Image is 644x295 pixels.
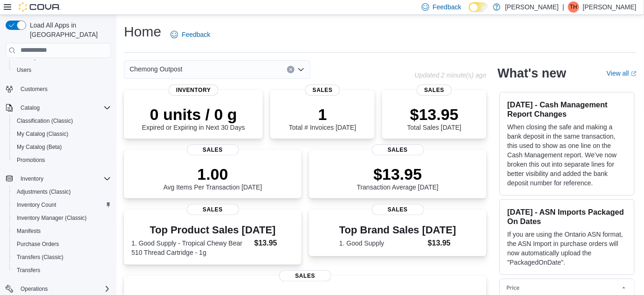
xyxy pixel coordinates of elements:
[13,186,111,197] span: Adjustments (Classic)
[469,12,469,13] span: Dark Mode
[130,63,183,75] span: Chemong Outpost
[17,173,47,184] button: Inventory
[13,239,63,250] a: Purchase Orders
[428,238,456,249] dd: $13.95
[17,130,69,138] span: My Catalog (Classic)
[13,252,111,263] span: Transfers (Classic)
[13,64,111,76] span: Users
[498,66,566,81] h2: What's new
[583,1,637,13] p: [PERSON_NAME]
[17,117,73,125] span: Classification (Classic)
[505,1,559,13] p: [PERSON_NAME]
[433,2,461,12] span: Feedback
[164,165,262,183] p: 1.00
[13,252,67,263] a: Transfers (Classic)
[17,283,52,295] button: Operations
[9,251,115,264] button: Transfers (Classic)
[164,165,262,191] div: Avg Items Per Transaction [DATE]
[9,63,115,77] button: Users
[507,100,627,119] h3: [DATE] - Cash Management Report Changes
[372,204,424,215] span: Sales
[17,253,63,261] span: Transfers (Classic)
[131,225,294,236] h3: Top Product Sales [DATE]
[17,240,59,248] span: Purchase Orders
[287,66,295,73] button: Clear input
[9,127,115,140] button: My Catalog (Classic)
[372,144,424,155] span: Sales
[17,214,87,222] span: Inventory Manager (Classic)
[21,104,40,112] span: Catalog
[9,140,115,154] button: My Catalog (Beta)
[13,128,72,140] a: My Catalog (Classic)
[507,207,627,226] h3: [DATE] - ASN Imports Packaged On Dates
[131,239,251,257] dt: 1. Good Supply - Tropical Chewy Bear 510 Thread Cartridge - 1g
[17,83,111,95] span: Customers
[297,66,305,73] button: Open list of options
[13,212,90,224] a: Inventory Manager (Classic)
[13,239,111,250] span: Purchase Orders
[339,239,424,248] dt: 1. Good Supply
[562,1,564,13] p: |
[407,105,461,124] p: $13.95
[9,154,115,167] button: Promotions
[13,199,111,211] span: Inventory Count
[17,66,31,74] span: Users
[13,155,111,166] span: Promotions
[142,105,245,131] div: Expired or Expiring in Next 30 Days
[13,225,44,237] a: Manifests
[469,2,488,12] input: Dark Mode
[13,265,111,276] span: Transfers
[124,22,161,41] h1: Home
[13,141,66,153] a: My Catalog (Beta)
[568,1,579,13] div: Tim Hales
[357,165,439,191] div: Transaction Average [DATE]
[17,201,56,209] span: Inventory Count
[570,1,577,13] span: TH
[279,270,331,281] span: Sales
[17,143,62,151] span: My Catalog (Beta)
[21,285,48,293] span: Operations
[13,64,35,76] a: Users
[17,227,41,235] span: Manifests
[507,230,627,267] p: If you are using the Ontario ASN format, the ASN Import in purchase orders will now automatically...
[13,155,49,166] a: Promotions
[13,212,111,224] span: Inventory Manager (Classic)
[167,25,214,44] a: Feedback
[9,198,115,211] button: Inventory Count
[17,188,71,196] span: Adjustments (Classic)
[9,114,115,127] button: Classification (Classic)
[357,165,439,183] p: $13.95
[13,225,111,237] span: Manifests
[254,238,294,249] dd: $13.95
[13,186,75,197] a: Adjustments (Classic)
[339,225,456,236] h3: Top Brand Sales [DATE]
[17,173,111,184] span: Inventory
[289,105,356,131] div: Total # Invoices [DATE]
[13,128,111,140] span: My Catalog (Classic)
[2,82,115,96] button: Customers
[21,175,43,183] span: Inventory
[187,144,239,155] span: Sales
[182,30,210,39] span: Feedback
[9,185,115,198] button: Adjustments (Classic)
[142,105,245,124] p: 0 units / 0 g
[507,122,627,188] p: When closing the safe and making a bank deposit in the same transaction, this used to show as one...
[17,267,40,274] span: Transfers
[19,2,61,12] img: Cova
[13,199,60,211] a: Inventory Count
[187,204,239,215] span: Sales
[17,102,111,113] span: Catalog
[13,265,44,276] a: Transfers
[26,21,111,39] span: Load All Apps in [GEOGRAPHIC_DATA]
[289,105,356,124] p: 1
[417,84,452,96] span: Sales
[9,238,115,251] button: Purchase Orders
[169,84,219,96] span: Inventory
[631,71,637,77] svg: External link
[17,156,45,164] span: Promotions
[2,172,115,185] button: Inventory
[2,101,115,114] button: Catalog
[607,70,637,77] a: View allExternal link
[13,141,111,153] span: My Catalog (Beta)
[9,225,115,238] button: Manifests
